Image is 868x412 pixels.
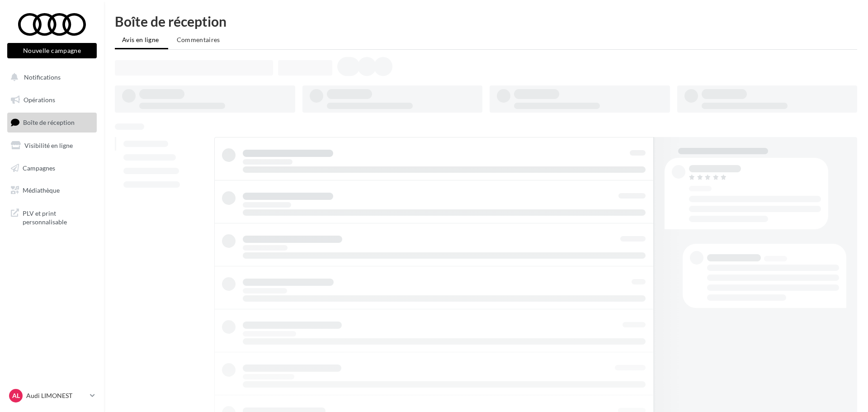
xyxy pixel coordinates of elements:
[5,204,99,230] a: PLV et print personnalisable
[12,391,20,400] span: AL
[24,73,61,81] span: Notifications
[5,113,99,132] a: Boîte de réception
[5,90,99,109] a: Opérations
[5,68,95,87] button: Notifications
[24,96,55,104] span: Opérations
[7,387,97,404] a: AL Audi LIMONEST
[5,136,99,155] a: Visibilité en ligne
[23,164,55,171] span: Campagnes
[23,207,93,227] span: PLV et print personnalisable
[26,391,86,400] p: Audi LIMONEST
[115,14,857,28] div: Boîte de réception
[23,186,60,194] span: Médiathèque
[5,181,99,200] a: Médiathèque
[23,118,75,126] span: Boîte de réception
[5,159,99,178] a: Campagnes
[7,43,97,58] button: Nouvelle campagne
[177,36,220,43] span: Commentaires
[24,142,73,149] span: Visibilité en ligne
